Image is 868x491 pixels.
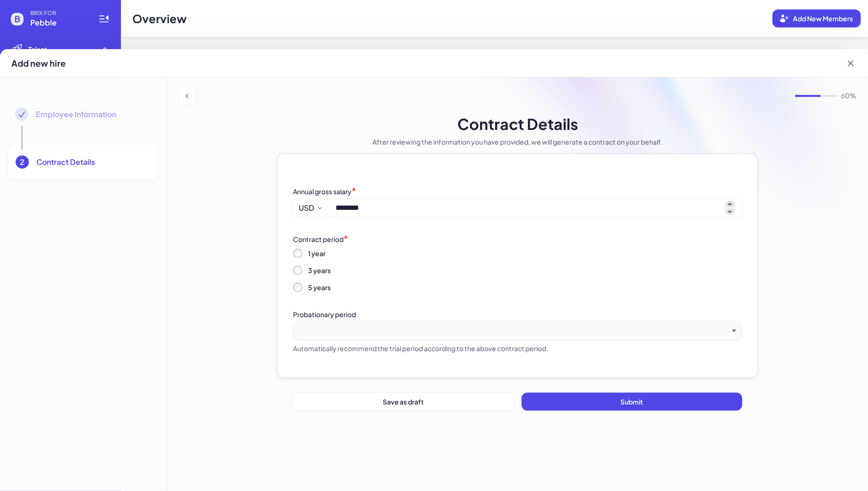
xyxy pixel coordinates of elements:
input: 5 years [293,283,302,292]
div: 1 year [308,249,326,258]
h3: Contract Details [293,114,742,133]
input: 1 year [293,249,302,258]
span: Save as draft [383,397,424,406]
p: After reviewing the information you have provided, we will generate a contract on your behalf. [293,137,742,146]
label: Annual gross salary [293,187,352,196]
p: Contract Details [36,156,151,168]
label: Probationary period [293,310,356,319]
div: 2 [16,155,29,169]
div: 5 years [308,283,331,292]
div: 60% [842,91,857,101]
span: Submit [620,397,643,406]
label: Contract period [293,235,344,243]
button: Submit [522,393,743,411]
p: Automatically recommend the trial period according to the above contract period. [293,344,742,353]
input: 3 years [293,266,302,275]
p: Employee Information [36,109,152,120]
button: Save as draft [293,393,514,411]
div: USD [299,202,324,214]
div: Add new hire [11,57,857,69]
div: 3 years [308,266,331,275]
